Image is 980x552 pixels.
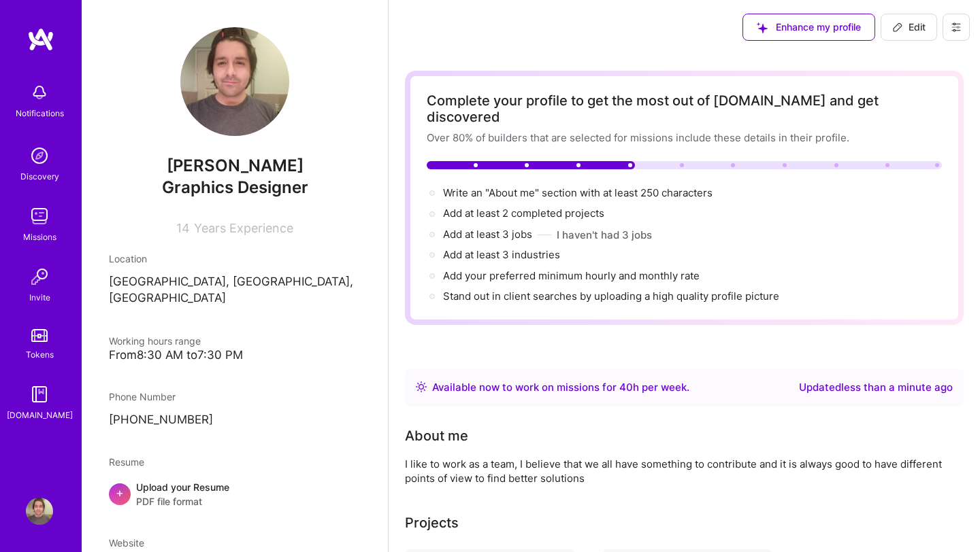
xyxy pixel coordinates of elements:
div: Invite [29,290,50,305]
span: Phone Number [109,391,176,402]
img: teamwork [26,203,53,230]
span: Website [109,537,144,549]
p: [GEOGRAPHIC_DATA], [GEOGRAPHIC_DATA], [GEOGRAPHIC_DATA] [109,274,361,307]
span: Edit [892,20,926,34]
span: [PERSON_NAME] [109,156,361,176]
div: Complete your profile to get the most out of [DOMAIN_NAME] and get discovered [427,92,942,125]
span: Add at least 2 completed projects [443,207,604,220]
span: Enhance my profile [757,20,861,34]
div: [DOMAIN_NAME] [7,408,73,422]
span: Add at least 3 jobs [443,228,532,241]
div: Missions [23,230,56,244]
img: logo [27,27,54,52]
span: Add at least 3 industries [443,248,560,261]
div: Tokens [26,347,54,362]
div: Available now to work on missions for h per week . [432,379,689,396]
img: bell [26,79,53,106]
div: Notifications [16,106,64,120]
img: guide book [26,381,53,408]
span: 14 [176,221,190,235]
div: Projects [405,513,459,533]
span: Years Experience [194,221,293,235]
span: 40 [619,381,633,394]
p: [PHONE_NUMBER] [109,412,361,428]
img: Invite [26,263,53,290]
div: Upload your Resume [136,480,229,508]
img: tokens [31,329,48,342]
div: Stand out in client searches by uploading a high quality profile picture [443,289,779,303]
div: I like to work as a team, I believe that we all have something to contribute and it is always goo... [405,457,949,485]
button: I haven't had 3 jobs [557,228,652,242]
i: icon SuggestedTeams [757,22,768,33]
span: Add your preferred minimum hourly and monthly rate [443,269,700,282]
div: Location [109,252,361,266]
div: Over 80% of builders that are selected for missions include these details in their profile. [427,131,942,145]
span: PDF file format [136,494,229,508]
span: Working hours range [109,335,201,347]
div: From 8:30 AM to 7:30 PM [109,348,361,362]
div: Updated less than a minute ago [799,379,953,396]
span: Write an "About me" section with at least 250 characters [443,186,715,199]
img: Availability [416,381,427,392]
img: discovery [26,142,53,169]
span: Resume [109,456,144,468]
span: + [116,485,124,500]
img: User Avatar [180,27,289,136]
div: About me [405,426,468,446]
img: User Avatar [26,498,53,525]
div: Discovery [20,169,59,184]
span: Graphics Designer [162,177,308,197]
